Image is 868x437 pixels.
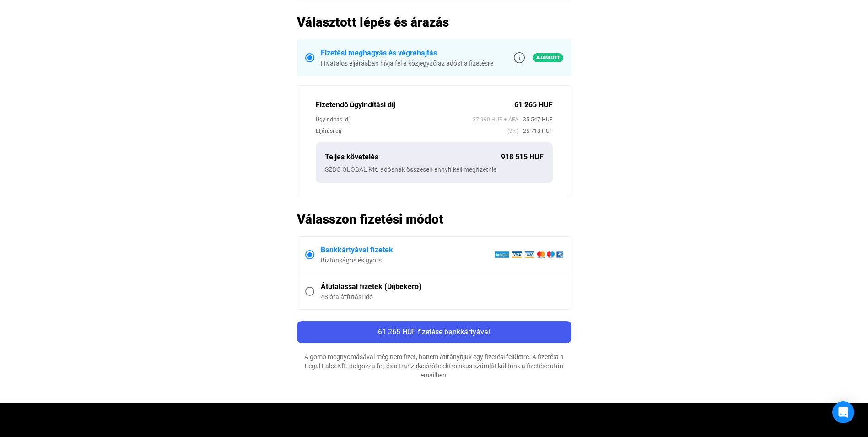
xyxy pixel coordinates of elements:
[518,126,553,136] span: 25 718 HUF
[473,115,518,124] span: 27 990 HUF + ÁFA
[501,152,544,163] div: 918 515 HUF
[325,165,544,174] div: SZBO GLOBAL Kft. adósnak összesen ennyit kell megfizetnie
[321,48,493,59] div: Fizetési meghagyás és végrehajtás
[321,245,494,256] div: Bankkártyával fizetek
[297,352,571,380] div: A gomb megnyomásával még nem fizet, hanem átírányítjuk egy fizetési felületre. A fizetést a Legal...
[321,256,494,265] div: Biztonságos és gyors
[316,115,473,124] div: Ügyindítási díj
[514,52,525,63] img: info-grey-outline
[297,211,571,227] h2: Válasszon fizetési módot
[514,99,553,110] div: 61 265 HUF
[325,152,501,163] div: Teljes követelés
[507,126,518,136] span: (3%)
[297,321,571,343] button: 61 265 HUF fizetése bankkártyával
[518,115,553,124] span: 35 547 HUF
[321,292,563,301] div: 48 óra átfutási idő
[378,328,490,336] span: 61 265 HUF fizetése bankkártyával
[316,126,507,136] div: Eljárási díj
[533,53,563,62] span: Ajánlott
[832,401,854,423] div: Open Intercom Messenger
[316,99,514,110] div: Fizetendő ügyindítási díj
[297,14,571,30] h2: Választott lépés és árazás
[494,251,563,258] img: barion
[321,59,493,68] div: Hivatalos eljárásban hívja fel a közjegyző az adóst a fizetésre
[321,281,563,292] div: Átutalással fizetek (Díjbekérő)
[514,52,563,63] a: info-grey-outlineAjánlott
